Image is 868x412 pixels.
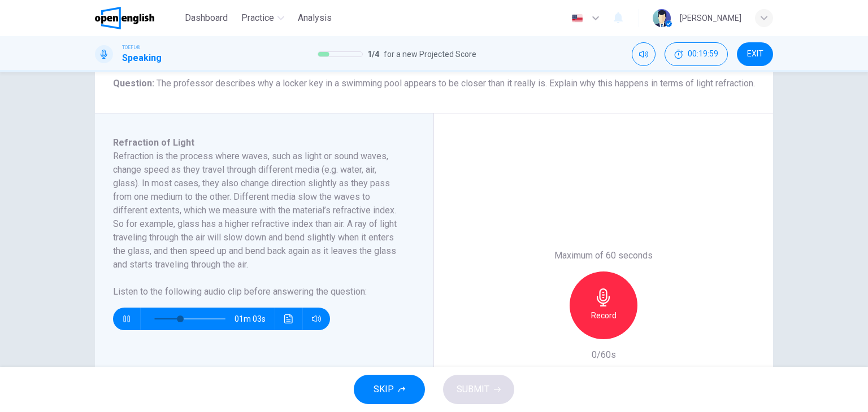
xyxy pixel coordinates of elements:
span: 01m 03s [235,308,275,330]
div: [PERSON_NAME] [680,11,741,25]
h6: Refraction is the process where waves, such as light or sound waves, change speed as they travel ... [113,150,402,271]
h6: Question : [113,77,755,90]
a: OpenEnglish logo [95,7,180,29]
button: EXIT [737,42,773,66]
h6: Listen to the following audio clip before answering the question : [113,285,402,299]
span: Refraction of Light [113,137,194,148]
button: Dashboard [180,8,232,28]
img: Profile picture [653,9,671,27]
span: for a new Projected Score [384,47,476,61]
span: SKIP [374,382,394,397]
div: Hide [665,42,728,66]
button: Record [570,271,637,339]
button: Practice [237,8,289,28]
button: 00:19:59 [665,42,728,66]
span: Dashboard [185,11,228,25]
span: TOEFL® [122,43,140,51]
span: The professor describes why a locker key in a swimming pool appears to be closer than it really i... [157,78,755,89]
img: en [570,14,584,23]
span: 1 / 4 [367,47,379,61]
h6: 0/60s [592,348,616,362]
span: Practice [241,11,274,25]
img: OpenEnglish logo [95,7,154,29]
span: 00:19:59 [688,50,718,59]
button: Analysis [293,8,336,28]
h6: Record [591,309,617,322]
h1: Speaking [122,51,162,65]
button: SKIP [354,375,425,404]
div: Mute [632,42,656,66]
span: EXIT [747,50,763,59]
button: Click to see the audio transcription [280,308,298,330]
h6: Maximum of 60 seconds [554,249,653,262]
span: Analysis [298,11,332,25]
